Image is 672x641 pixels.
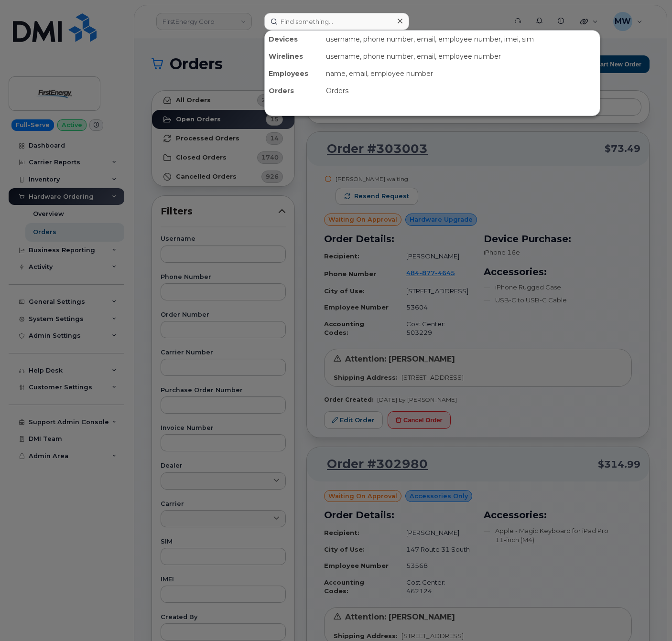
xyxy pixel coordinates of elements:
div: Orders [265,82,322,99]
div: name, email, employee number [322,65,600,82]
div: Employees [265,65,322,82]
div: username, phone number, email, employee number, imei, sim [322,31,600,48]
iframe: Messenger Launcher [630,599,665,634]
div: Devices [265,31,322,48]
div: Orders [322,82,600,99]
div: Wirelines [265,48,322,65]
div: username, phone number, email, employee number [322,48,600,65]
